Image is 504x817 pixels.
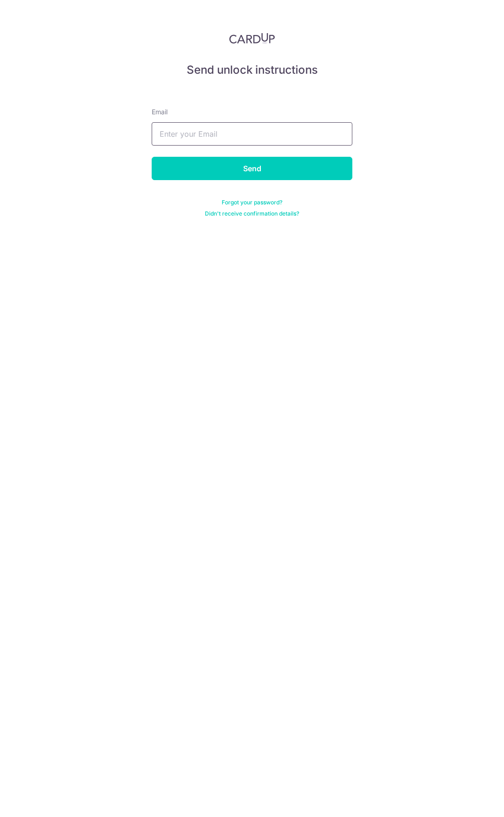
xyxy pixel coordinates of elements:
a: Forgot your password? [222,199,282,206]
img: CardUp Logo [229,33,275,44]
input: Send [152,157,352,180]
a: Didn't receive confirmation details? [205,210,299,217]
input: Enter your Email [152,122,352,146]
h5: Send unlock instructions [152,63,352,77]
span: translation missing: en.devise.label.Email [152,108,168,116]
